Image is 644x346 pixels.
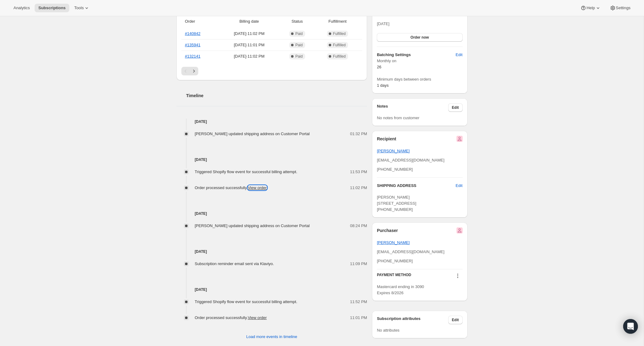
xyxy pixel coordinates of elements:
span: Triggered Shopify flow event for successful billing attempt. [195,299,297,304]
th: Order [181,15,219,28]
button: Analytics [10,4,33,12]
span: Fulfilled [333,54,346,59]
h2: Recipient [377,136,396,142]
span: [PERSON_NAME] [STREET_ADDRESS] [PHONE_NUMBER] [377,195,416,212]
a: [PERSON_NAME] [377,240,410,245]
span: Triggered Shopify flow event for successful billing attempt. [195,169,297,174]
span: Edit [456,183,462,189]
span: [DATE] [377,21,389,26]
button: Help [577,4,604,12]
h2: Purchaser [377,227,398,234]
span: Help [586,6,595,10]
button: Edit [452,50,466,60]
button: Settings [606,4,634,12]
div: Open Intercom Messenger [623,319,638,334]
span: Order processed successfully. [195,185,267,190]
span: 26 [377,65,381,69]
span: Edit [456,52,462,58]
button: Edit [448,103,463,112]
span: [EMAIL_ADDRESS][DOMAIN_NAME] [377,249,444,254]
a: View order [248,185,267,190]
span: Paid [295,54,303,59]
span: Fulfilled [333,43,346,48]
span: [PHONE_NUMBER] [377,259,413,263]
span: Settings [616,6,631,10]
span: [PHONE_NUMBER] [377,167,413,172]
a: #135941 [185,43,201,47]
span: Analytics [13,6,30,10]
span: 08:24 PM [350,223,367,229]
span: Mastercard ending in 3090 Expires 8/2026 [377,284,424,295]
span: Fulfillment [316,18,358,25]
span: No notes from customer [377,116,419,120]
span: Edit [452,105,459,110]
button: Tools [70,4,93,12]
span: 11:02 PM [350,185,367,191]
span: Load more events in timeline [246,334,297,340]
span: 11:52 PM [350,299,367,305]
span: [DATE] · 11:02 PM [221,31,278,37]
h3: Subscription attributes [377,316,448,324]
h3: SHIPPING ADDRESS [377,183,456,189]
a: #132141 [185,54,201,59]
span: No attributes [377,328,400,333]
span: Order processed successfully. [195,315,267,320]
span: 01:32 PM [350,131,367,137]
button: Edit [448,316,463,324]
span: 11:09 PM [350,261,367,267]
span: Tools [74,6,84,10]
h4: [DATE] [176,119,367,125]
span: Status [282,18,313,25]
button: Subscriptions [35,4,69,12]
h3: Notes [377,103,448,112]
span: Edit [452,317,459,322]
span: 1 days [377,83,388,88]
span: Paid [295,43,303,48]
h4: [DATE] [176,157,367,163]
span: 11:53 PM [350,169,367,175]
a: View order [248,315,267,320]
button: Load more events in timeline [243,332,301,342]
span: 11:01 PM [350,315,367,321]
button: Order now [377,33,462,42]
span: [DATE] · 11:01 PM [221,42,278,48]
span: Subscription reminder email sent via Klaviyo. [195,261,274,266]
h2: Timeline [186,93,367,99]
h4: [DATE] [176,287,367,293]
span: [PERSON_NAME] updated shipping address on Customer Portal [195,223,310,228]
nav: Pagination [181,67,362,75]
a: #140842 [185,31,201,36]
span: Order now [411,35,429,40]
h3: PAYMENT METHOD [377,272,411,281]
h6: Batching Settings [377,52,456,58]
span: [DATE] · 11:02 PM [221,53,278,59]
span: Subscriptions [38,6,66,10]
h4: [DATE] [176,249,367,255]
h4: [DATE] [176,211,367,217]
span: Monthly on [377,58,462,64]
span: Fulfilled [333,31,346,36]
span: Minimum days between orders [377,76,462,82]
span: Paid [295,31,303,36]
button: Edit [452,181,466,191]
span: [EMAIL_ADDRESS][DOMAIN_NAME] [377,158,444,162]
span: [PERSON_NAME] updated shipping address on Customer Portal [195,131,310,136]
button: Next [190,67,198,75]
a: [PERSON_NAME] [377,149,410,153]
span: Billing date [221,18,278,25]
